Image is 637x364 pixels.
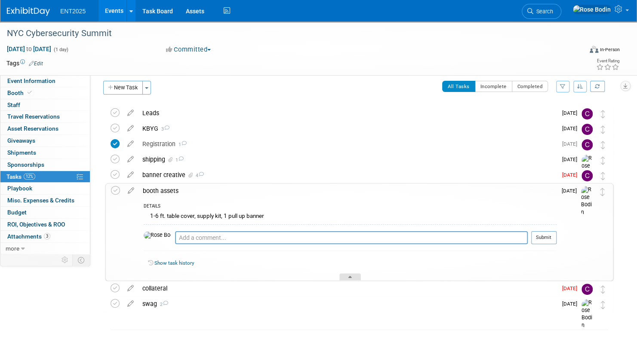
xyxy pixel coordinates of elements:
[475,81,512,92] button: Incomplete
[7,113,60,120] span: Travel Reservations
[590,46,598,53] img: Format-Inperson.png
[528,45,620,58] div: Event Format
[6,173,35,180] span: Tasks
[582,124,593,135] img: Colleen Mueller
[123,156,138,163] a: edit
[138,106,557,120] div: Leads
[0,159,90,171] a: Sponsorships
[562,301,582,307] span: [DATE]
[582,284,593,295] img: Colleen Mueller
[0,99,90,111] a: Staff
[6,245,19,252] span: more
[175,142,187,147] span: 1
[0,195,90,206] a: Misc. Expenses & Credits
[7,149,36,156] span: Shipments
[562,125,582,132] span: [DATE]
[531,231,557,244] button: Submit
[522,4,561,19] a: Search
[562,156,582,162] span: [DATE]
[194,173,204,178] span: 4
[44,233,50,239] span: 3
[7,125,58,132] span: Asset Reservations
[601,301,605,309] i: Move task
[123,284,138,292] a: edit
[0,219,90,230] a: ROI, Objectives & ROO
[512,81,548,92] button: Completed
[138,152,557,167] div: shipping
[7,221,65,228] span: ROI, Objectives & ROO
[600,46,620,53] div: In-Person
[144,211,557,224] div: 1-6 ft. table cover, supply kit, 1 pull up banner
[138,281,557,296] div: collateral
[590,81,605,92] a: Refresh
[0,75,90,87] a: Event Information
[0,171,90,183] a: Tasks12%
[144,203,557,211] div: DETAILS
[138,168,557,182] div: banner creative
[0,135,90,147] a: Giveaways
[7,233,50,240] span: Attachments
[572,5,611,14] img: Rose Bodin
[123,187,138,195] a: edit
[73,254,90,266] td: Toggle Event Tabs
[103,81,143,95] button: New Task
[582,299,594,330] img: Rose Bodin
[0,207,90,218] a: Budget
[596,59,619,63] div: Event Rating
[581,186,594,217] img: Rose Bodin
[138,297,557,311] div: swag
[25,46,33,52] span: to
[0,231,90,242] a: Attachments3
[7,77,55,84] span: Event Information
[601,156,605,165] i: Move task
[0,243,90,254] a: more
[123,109,138,117] a: edit
[601,172,605,180] i: Move task
[6,59,43,67] td: Tags
[7,89,34,96] span: Booth
[562,172,582,178] span: [DATE]
[60,8,86,15] span: ENT2025
[138,137,557,151] div: Registration
[174,157,184,163] span: 1
[6,45,52,53] span: [DATE] [DATE]
[24,173,35,180] span: 12%
[0,123,90,135] a: Asset Reservations
[442,81,475,92] button: All Tasks
[0,87,90,99] a: Booth
[123,300,138,308] a: edit
[138,184,557,198] div: booth assets
[582,155,594,185] img: Rose Bodin
[7,101,20,108] span: Staff
[7,185,32,192] span: Playbook
[582,170,593,181] img: Colleen Mueller
[4,26,568,41] div: NYC Cybersecurity Summit
[562,188,581,194] span: [DATE]
[58,254,73,266] td: Personalize Event Tab Strip
[144,232,171,239] img: Rose Bodin
[53,47,68,52] span: (1 day)
[7,161,44,168] span: Sponsorships
[7,137,35,144] span: Giveaways
[601,141,605,149] i: Move task
[29,61,43,67] a: Edit
[0,111,90,122] a: Travel Reservations
[123,171,138,179] a: edit
[0,147,90,159] a: Shipments
[138,121,557,136] div: KBYG
[157,302,168,307] span: 2
[7,197,74,204] span: Misc. Expenses & Credits
[123,125,138,132] a: edit
[601,110,605,118] i: Move task
[0,183,90,194] a: Playbook
[163,45,214,54] button: Committed
[582,108,593,119] img: Colleen Mueller
[562,141,582,147] span: [DATE]
[7,7,50,16] img: ExhibitDay
[28,90,32,95] i: Booth reservation complete
[533,8,553,15] span: Search
[562,110,582,116] span: [DATE]
[158,126,169,132] span: 3
[601,285,605,294] i: Move task
[123,140,138,148] a: edit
